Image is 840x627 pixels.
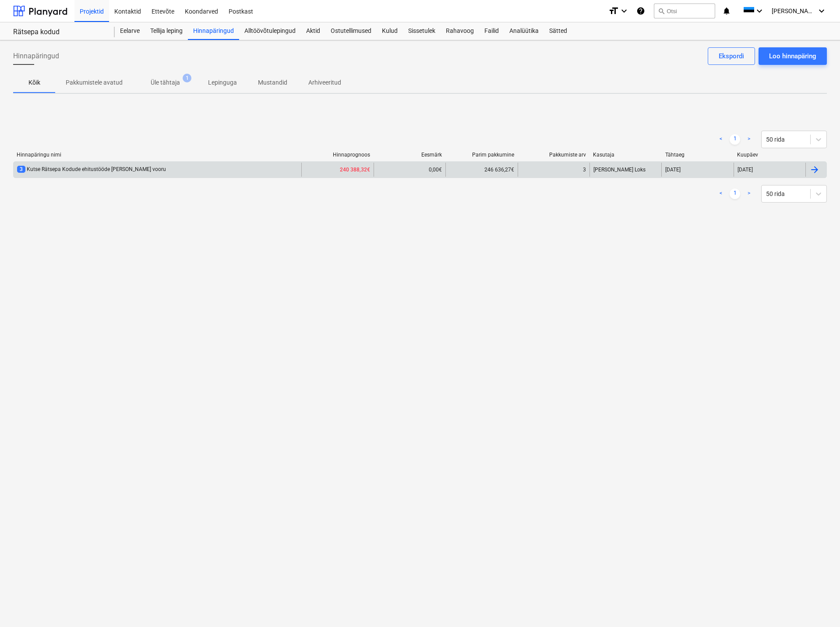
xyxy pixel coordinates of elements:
b: 240 388,32€ [340,167,370,173]
a: Previous page [716,189,726,199]
i: keyboard_arrow_down [816,6,827,16]
p: Arhiveeritud [308,78,341,87]
a: Eelarve [115,22,145,40]
div: Hinnapäringu nimi [17,152,298,158]
a: Hinnapäringud [188,22,239,40]
i: keyboard_arrow_down [619,6,629,16]
div: Tähtaeg [665,152,731,158]
div: [DATE] [738,167,753,173]
div: Eesmärk [377,152,442,158]
a: Sätted [544,22,572,40]
div: Ekspordi [719,50,744,62]
div: 246 636,27€ [445,163,517,177]
p: Mustandid [258,78,287,87]
a: Next page [744,134,754,145]
i: Abikeskus [636,6,645,16]
a: Sissetulek [403,22,441,40]
p: Üle tähtaja [151,78,180,87]
div: [PERSON_NAME] Loks [589,163,661,177]
a: Tellija leping [145,22,188,40]
span: 3 [17,166,25,173]
span: 1 [183,74,191,82]
i: notifications [722,6,731,16]
a: Page 1 is your current page [730,189,740,199]
div: Pakkumiste arv [521,152,586,158]
div: 3 [583,167,586,173]
a: Kulud [377,22,403,40]
a: Ostutellimused [325,22,377,40]
button: Otsi [654,4,715,18]
div: Parim pakkumine [449,152,514,158]
i: keyboard_arrow_down [754,6,765,16]
button: Ekspordi [708,47,755,65]
a: Next page [744,189,754,199]
div: [DATE] [665,167,681,173]
a: Previous page [716,134,726,145]
span: [PERSON_NAME] Loks [772,7,815,14]
p: Kõik [24,78,45,87]
p: Pakkumistele avatud [66,78,123,87]
button: Loo hinnapäring [759,47,827,65]
div: Rätsepa kodud [13,28,104,37]
div: Hinnaprognoos [305,152,370,158]
div: 0,00€ [374,163,445,177]
a: Alltöövõtulepingud [239,22,301,40]
a: Aktid [301,22,325,40]
div: Kutse Rätsepa Kodude ehitustööde [PERSON_NAME] vooru [17,166,166,173]
div: Kuupäev [737,152,802,158]
span: search [658,7,665,14]
a: Failid [479,22,504,40]
a: Analüütika [504,22,544,40]
a: Page 1 is your current page [730,134,740,145]
div: Kasutaja [593,152,658,158]
span: Hinnapäringud [13,51,59,61]
i: format_size [608,6,619,16]
p: Lepinguga [208,78,237,87]
a: Rahavoog [441,22,479,40]
div: Loo hinnapäring [769,50,816,62]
